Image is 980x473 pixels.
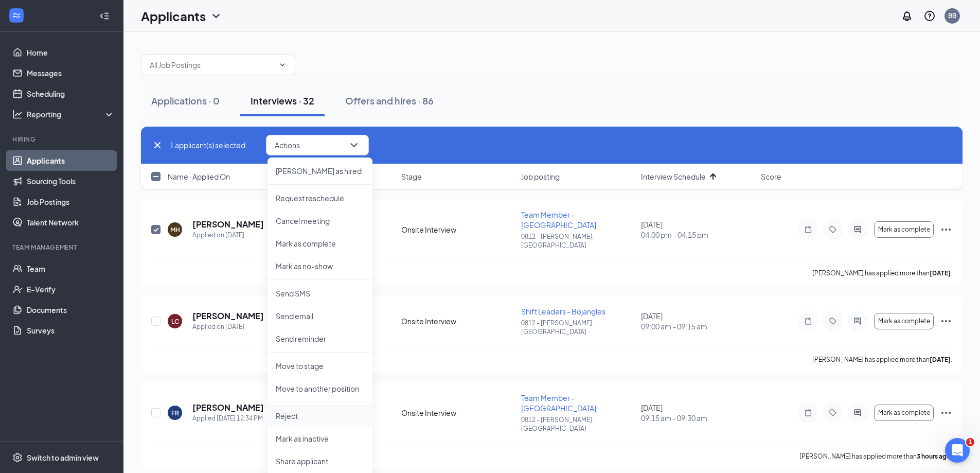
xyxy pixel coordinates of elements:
[171,317,179,326] div: LC
[27,171,115,191] a: Sourcing Tools
[802,409,814,417] svg: Note
[917,452,951,460] b: 3 hours ago
[641,171,706,182] span: Interview Schedule
[874,313,934,329] button: Mark as complete
[27,258,115,279] a: Team
[345,94,434,107] div: Offers and hires · 86
[641,321,755,331] span: 09:00 am - 09:15 am
[251,94,314,107] div: Interviews · 32
[27,191,115,212] a: Job Postings
[276,456,364,466] p: Share applicant
[923,10,936,22] svg: QuestionInfo
[827,225,839,234] svg: Tag
[874,405,934,421] button: Mark as complete
[27,212,115,233] a: Talent Network
[192,413,276,424] div: Applied [DATE] 12:34 PM
[940,315,952,327] svg: Ellipses
[170,139,245,151] span: 1 applicant(s) selected
[348,139,360,151] svg: ChevronDown
[521,171,560,182] span: Job posting
[874,221,934,238] button: Mark as complete
[878,318,930,325] span: Mark as complete
[276,238,364,249] p: Mark as complete
[641,402,755,423] div: [DATE]
[210,10,222,22] svg: ChevronDown
[192,230,276,240] div: Applied on [DATE]
[27,150,115,171] a: Applicants
[276,311,364,321] p: Send email
[940,407,952,419] svg: Ellipses
[901,10,913,22] svg: Notifications
[27,83,115,104] a: Scheduling
[521,307,605,316] span: Shift Leaders - Bojangles
[802,225,814,234] svg: Note
[27,279,115,300] a: E-Verify
[948,11,956,20] div: BB
[930,269,951,277] b: [DATE]
[401,316,515,326] div: Onsite Interview
[276,361,364,371] p: Move to stage
[276,216,364,226] p: Cancel meeting
[641,311,755,331] div: [DATE]
[878,409,930,416] span: Mark as complete
[276,193,364,203] p: Request reschedule
[945,438,970,463] iframe: Intercom live chat
[151,94,220,107] div: Applications · 0
[521,210,596,230] span: Team Member - [GEOGRAPHIC_DATA]
[401,224,515,235] div: Onsite Interview
[99,11,110,21] svg: Collapse
[851,317,864,325] svg: ActiveChat
[192,322,276,332] div: Applied on [DATE]
[851,225,864,234] svg: ActiveChat
[27,63,115,83] a: Messages
[168,171,230,182] span: Name · Applied On
[192,402,264,413] h5: [PERSON_NAME]
[27,109,115,119] div: Reporting
[276,433,364,444] p: Mark as inactive
[799,452,952,461] p: [PERSON_NAME] has applied more than .
[266,135,369,155] button: ActionsChevronDown
[827,317,839,325] svg: Tag
[276,288,364,299] p: Send SMS
[401,408,515,418] div: Onsite Interview
[171,409,179,417] div: FR
[141,7,206,25] h1: Applicants
[521,319,635,336] p: 0812 - [PERSON_NAME], [GEOGRAPHIC_DATA]
[276,166,364,176] p: [PERSON_NAME] as hired
[641,219,755,240] div: [DATE]
[275,142,300,149] span: Actions
[707,170,719,183] svg: ArrowUp
[401,171,422,182] span: Stage
[276,261,364,271] p: Mark as no-show
[761,171,781,182] span: Score
[276,383,364,394] p: Move to another position
[276,411,364,421] p: Reject
[802,317,814,325] svg: Note
[966,438,974,446] span: 1
[827,409,839,417] svg: Tag
[27,42,115,63] a: Home
[851,409,864,417] svg: ActiveChat
[12,243,113,252] div: Team Management
[12,109,23,119] svg: Analysis
[940,223,952,236] svg: Ellipses
[170,225,180,234] div: MH
[521,415,635,433] p: 0812 - [PERSON_NAME], [GEOGRAPHIC_DATA]
[878,226,930,233] span: Mark as complete
[930,356,951,363] b: [DATE]
[192,219,264,230] h5: [PERSON_NAME]
[12,135,113,144] div: Hiring
[150,59,274,71] input: All Job Postings
[641,413,755,423] span: 09:15 am - 09:30 am
[812,269,952,277] p: [PERSON_NAME] has applied more than .
[27,320,115,341] a: Surveys
[278,61,287,69] svg: ChevronDown
[276,334,364,344] p: Send reminder
[192,310,264,322] h5: [PERSON_NAME]
[12,452,23,463] svg: Settings
[521,232,635,250] p: 0812 - [PERSON_NAME], [GEOGRAPHIC_DATA]
[27,300,115,320] a: Documents
[812,355,952,364] p: [PERSON_NAME] has applied more than .
[151,139,164,151] svg: Cross
[641,230,755,240] span: 04:00 pm - 04:15 pm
